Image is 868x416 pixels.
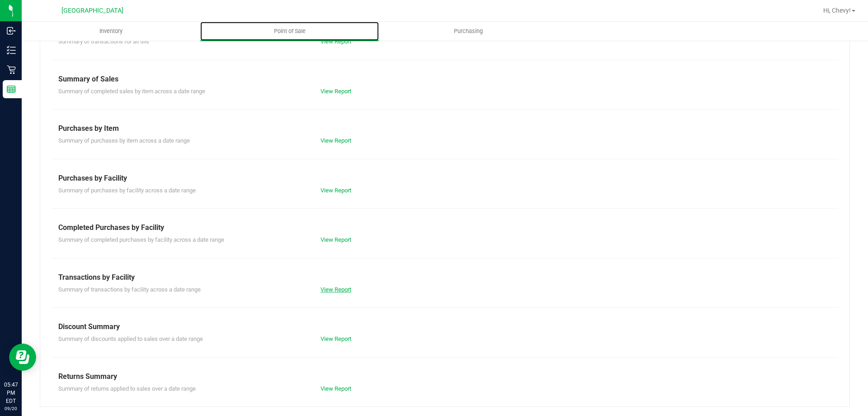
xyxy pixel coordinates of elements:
a: View Report [321,335,351,342]
span: Summary of discounts applied to sales over a date range [58,335,203,342]
div: Transactions by Facility [58,272,831,283]
a: View Report [321,236,351,243]
span: Summary of purchases by item across a date range [58,137,190,144]
p: 05:47 PM EDT [4,381,18,405]
inline-svg: Reports [7,85,16,94]
inline-svg: Inventory [7,46,16,55]
span: Summary of completed purchases by facility across a date range [58,236,224,243]
span: Summary of completed sales by item across a date range [58,88,205,95]
div: Purchases by Item [58,123,831,134]
div: Summary of Sales [58,74,831,85]
a: View Report [321,38,351,45]
a: Purchasing [379,22,557,41]
a: View Report [321,88,351,95]
span: Hi, Chevy! [823,7,851,14]
span: Summary of returns applied to sales over a date range [58,385,196,392]
a: View Report [321,286,351,293]
span: Summary of purchases by facility across a date range [58,187,196,194]
span: Purchasing [442,27,495,35]
div: Completed Purchases by Facility [58,222,831,233]
span: [GEOGRAPHIC_DATA] [61,7,123,14]
a: View Report [321,137,351,144]
a: View Report [321,385,351,392]
span: Inventory [87,27,135,35]
div: Purchases by Facility [58,173,831,184]
a: Point of Sale [200,22,379,41]
a: Inventory [22,22,200,41]
span: Summary of transactions by facility across a date range [58,286,201,293]
div: Discount Summary [58,321,831,332]
p: 09/20 [4,405,18,412]
div: Returns Summary [58,371,831,382]
a: View Report [321,187,351,194]
span: Summary of transactions for all tills [58,38,149,45]
inline-svg: Inbound [7,26,16,35]
iframe: Resource center [9,344,36,371]
span: Point of Sale [262,27,318,35]
inline-svg: Retail [7,65,16,74]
